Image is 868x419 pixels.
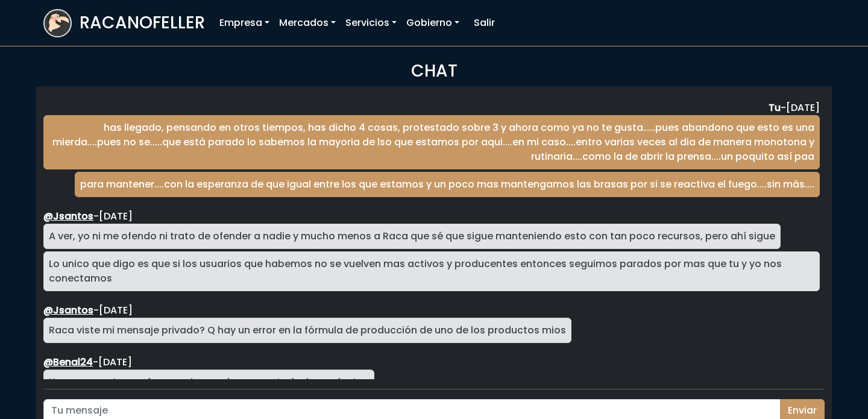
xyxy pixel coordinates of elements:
[43,370,374,395] div: Yo me conecto con frecuencia pero las cosas todavia van lentas
[43,101,820,115] div: -
[43,209,820,224] div: -
[43,303,820,318] div: -
[469,11,500,35] a: Salir
[43,355,820,370] div: -
[99,209,133,223] span: lunes, mayo 5, 2025 8:20 PM
[274,11,341,35] a: Mercados
[75,172,820,197] div: para mantener....con la esperanza de que igual entre los que estamos y un poco mas mantengamos la...
[786,101,820,115] span: lunes, mayo 5, 2025 1:26 PM
[401,11,464,35] a: Gobierno
[99,303,133,317] span: miércoles, mayo 7, 2025 3:47 PM
[341,11,401,35] a: Servicios
[769,101,781,115] strong: Tu
[43,355,93,369] a: @Benal24
[215,11,274,35] a: Empresa
[43,6,205,40] a: RACANOFELLER
[98,355,132,369] span: sábado, mayo 10, 2025 12:01 AM
[80,13,205,33] h3: RACANOFELLER
[43,318,571,343] div: Raca viste mi mensaje privado? Q hay un error en la fórmula de producción de uno de los productos...
[43,251,820,291] div: Lo unico que digo es que si los usuarios que habemos no se vuelven mas activos y producentes ento...
[43,209,93,223] a: @Jsantos
[43,303,93,317] a: @Jsantos
[43,115,820,169] div: has llegado, pensando en otros tiempos, has dicho 4 cosas, protestado sobre 3 y ahora como ya no ...
[45,10,71,33] img: logoracarojo.png
[43,224,781,249] div: A ver, yo ni me ofendo ni trato de ofender a nadie y mucho menos a Raca que sé que sigue mantenie...
[43,61,825,81] h3: CHAT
